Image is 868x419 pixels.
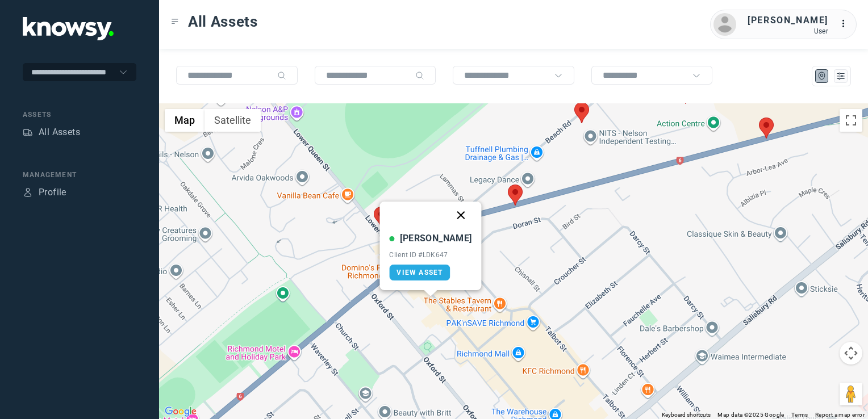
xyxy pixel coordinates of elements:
[840,17,853,32] div: :
[748,27,828,35] div: User
[162,404,199,419] a: Open this area in Google Maps (opens a new window)
[39,186,66,199] div: Profile
[840,383,862,405] button: Drag Pegman onto the map to open Street View
[415,71,424,80] div: Search
[23,125,80,139] a: AssetsAll Assets
[162,404,199,419] img: Google
[23,110,136,120] div: Assets
[23,17,114,40] img: Application Logo
[23,170,136,180] div: Management
[717,412,784,418] span: Map data ©2025 Google
[165,109,205,132] button: Show street map
[397,269,443,276] span: View Asset
[840,17,853,31] div: :
[277,71,286,80] div: Search
[662,411,711,419] button: Keyboard shortcuts
[400,232,471,245] div: [PERSON_NAME]
[836,71,846,81] div: List
[389,251,471,259] div: Client ID #LDK647
[840,109,862,132] button: Toggle fullscreen view
[840,19,852,28] tspan: ...
[713,13,736,36] img: avatar.png
[39,125,80,139] div: All Assets
[817,71,827,81] div: Map
[23,186,66,199] a: ProfileProfile
[748,14,828,27] div: [PERSON_NAME]
[205,109,261,132] button: Show satellite imagery
[840,342,862,364] button: Map camera controls
[23,187,33,198] div: Profile
[171,18,179,26] div: Toggle Menu
[188,11,258,32] span: All Assets
[389,265,450,280] a: View Asset
[448,202,475,229] button: Close
[23,127,33,137] div: Assets
[791,412,808,418] a: Terms (opens in new tab)
[815,412,865,418] a: Report a map error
